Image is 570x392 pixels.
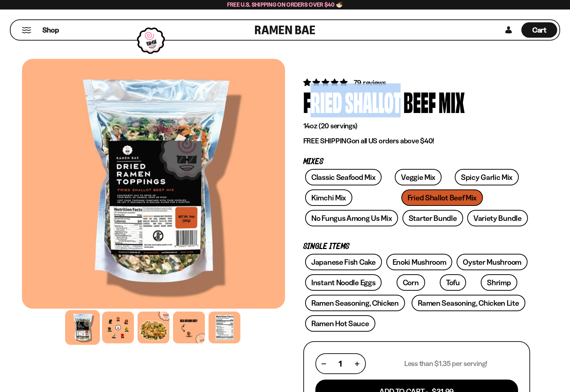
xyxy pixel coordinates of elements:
a: Veggie Mix [395,169,442,185]
span: Free U.S. Shipping on Orders over $40 🍜 [227,1,343,8]
a: Classic Seafood Mix [305,169,382,185]
span: Cart [532,26,547,34]
span: 79 reviews [354,78,386,87]
a: Shrimp [481,274,517,291]
div: Cart [521,20,557,40]
div: Mix [439,88,465,115]
span: 4.82 stars [303,78,349,87]
p: 14oz (20 servings) [303,121,530,131]
p: Single Items [303,243,530,250]
a: Ramen Seasoning, Chicken [305,295,405,311]
a: Ramen Hot Sauce [305,315,375,332]
a: Variety Bundle [467,210,528,226]
a: Oyster Mushroom [457,254,528,270]
a: Instant Noodle Eggs [305,274,382,291]
p: on all US orders above $40! [303,136,530,146]
div: Beef [404,88,436,115]
a: Shop [42,22,59,38]
span: 1 [339,359,342,368]
a: Tofu [440,274,466,291]
button: Mobile Menu Trigger [22,27,31,33]
a: Ramen Seasoning, Chicken Lite [412,295,525,311]
a: Spicy Garlic Mix [455,169,519,185]
a: Japanese Fish Cake [305,254,382,270]
a: Enoki Mushroom [386,254,453,270]
a: No Fungus Among Us Mix [305,210,398,226]
p: Mixes [303,158,530,165]
a: Kimchi Mix [305,189,352,206]
div: Fried [303,88,342,115]
a: Starter Bundle [402,210,463,226]
span: Shop [42,25,59,35]
a: Corn [397,274,425,291]
p: Less than $1.35 per serving! [404,359,487,368]
div: Shallot [345,88,401,115]
strong: FREE SHIPPING [303,136,352,145]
